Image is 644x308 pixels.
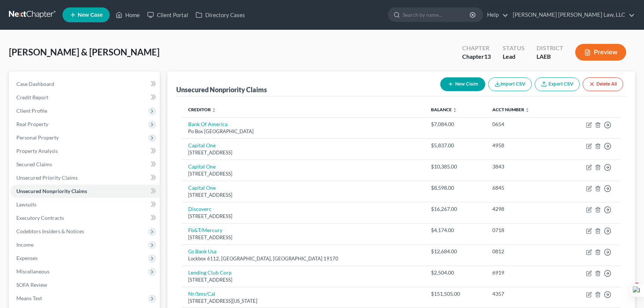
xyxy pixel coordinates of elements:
[431,205,480,213] div: $16,267.00
[431,163,480,170] div: $10,385.00
[492,290,554,298] div: 4357
[431,248,480,255] div: $12,684.00
[188,170,419,177] div: [STREET_ADDRESS]
[188,185,216,191] a: Capital One
[634,283,640,289] span: 3
[10,144,160,158] a: Property Analysis
[431,269,480,276] div: $2,504.00
[453,108,457,112] i: unfold_more
[188,107,216,112] a: Creditor unfold_more
[188,121,228,127] a: Bank Of America
[188,255,419,262] div: Lockbox 6112, [GEOGRAPHIC_DATA], [GEOGRAPHIC_DATA] 19170
[188,298,419,305] div: [STREET_ADDRESS][US_STATE]
[144,8,192,22] a: Client Portal
[16,282,47,288] span: SOFA Review
[462,52,491,61] div: Chapter
[10,278,160,292] a: SOFA Review
[16,295,42,301] span: Means Test
[176,85,267,94] div: Unsecured Nonpriority Claims
[492,163,554,170] div: 3843
[492,121,554,128] div: 0654
[10,77,160,91] a: Case Dashboard
[188,248,216,254] a: Gs Bank Usa
[440,77,485,91] button: New Claim
[188,192,419,199] div: [STREET_ADDRESS]
[16,121,48,127] span: Real Property
[16,94,48,100] span: Credit Report
[575,44,626,61] button: Preview
[583,77,623,91] button: Delete All
[492,205,554,213] div: 4298
[431,142,480,149] div: $5,837.00
[492,269,554,276] div: 6919
[192,8,249,22] a: Directory Cases
[503,44,525,52] div: Status
[188,213,419,220] div: [STREET_ADDRESS]
[431,227,480,234] div: $4,174.00
[492,107,529,112] a: Acct Number unfold_more
[483,8,508,22] a: Help
[212,108,216,112] i: unfold_more
[10,185,160,198] a: Unsecured Nonpriority Claims
[431,107,457,112] a: Balance unfold_more
[431,121,480,128] div: $7,084.00
[16,268,49,275] span: Miscellaneous
[492,142,554,149] div: 4958
[16,81,54,87] span: Case Dashboard
[10,91,160,104] a: Credit Report
[16,228,84,234] span: Codebtors Insiders & Notices
[492,248,554,255] div: 0812
[188,206,212,212] a: Discoverc
[112,8,144,22] a: Home
[16,161,52,167] span: Secured Claims
[188,163,216,170] a: Capital One
[188,276,419,283] div: [STREET_ADDRESS]
[503,52,525,61] div: Lead
[492,227,554,234] div: 0718
[188,227,222,233] a: Fb&T/Mercury
[188,234,419,241] div: [STREET_ADDRESS]
[188,269,232,276] a: Lending Club Corp
[188,291,215,297] a: Nr/Sms/Cal
[525,108,529,112] i: unfold_more
[537,44,563,52] div: District
[16,108,47,114] span: Client Profile
[431,290,480,298] div: $151,505.00
[431,184,480,192] div: $8,598.00
[16,188,87,194] span: Unsecured Nonpriority Claims
[16,215,64,221] span: Executory Contracts
[619,283,637,301] iframe: Intercom live chat
[488,77,532,91] button: Import CSV
[10,198,160,211] a: Lawsuits
[535,77,580,91] a: Export CSV
[16,241,33,248] span: Income
[16,255,38,261] span: Expenses
[484,53,491,60] span: 13
[537,52,563,61] div: LAEB
[16,174,78,181] span: Unsecured Priority Claims
[10,158,160,171] a: Secured Claims
[188,128,419,135] div: Po Box [GEOGRAPHIC_DATA]
[188,142,216,148] a: Capital One
[16,148,58,154] span: Property Analysis
[10,171,160,185] a: Unsecured Priority Claims
[10,211,160,225] a: Executory Contracts
[16,134,59,141] span: Personal Property
[462,44,491,52] div: Chapter
[9,46,160,57] span: [PERSON_NAME] & [PERSON_NAME]
[509,8,635,22] a: [PERSON_NAME] [PERSON_NAME] Law, LLC
[492,184,554,192] div: 6845
[78,12,103,18] span: New Case
[188,149,419,156] div: [STREET_ADDRESS]
[16,201,36,208] span: Lawsuits
[403,8,471,22] input: Search by name...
